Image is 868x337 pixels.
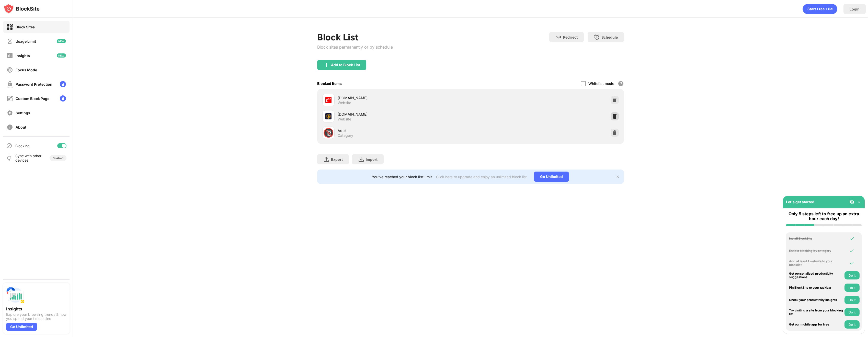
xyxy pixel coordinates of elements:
div: Get personalized productivity suggestions [789,272,843,279]
img: favicons [325,113,332,119]
div: Settings [16,111,30,115]
img: omni-check.svg [849,236,854,241]
div: Blocked Items [317,81,342,86]
div: Let's get started [786,200,814,204]
iframe: Diálogo de Acceder con Google [763,5,863,75]
img: x-button.svg [616,175,620,179]
div: Add at least 1 website to your blocklist [789,260,843,267]
img: focus-off.svg [7,67,13,73]
div: You’ve reached your block list limit. [372,175,433,179]
div: Sync with other devices [15,154,42,162]
div: Check your productivity insights [789,298,843,302]
div: [DOMAIN_NAME] [338,95,471,100]
img: new-icon.svg [57,53,66,58]
div: Export [331,157,343,162]
div: Block sites permanently or by schedule [317,44,393,50]
div: Pin BlockSite to your taskbar [789,286,843,289]
img: eye-not-visible.svg [849,199,854,205]
div: Insights [16,53,30,58]
img: password-protection-off.svg [7,81,13,87]
img: logo-blocksite.svg [4,4,40,14]
button: Do it [844,271,860,279]
button: Do it [844,284,860,292]
div: Whitelist mode [588,81,614,86]
div: Website [338,100,351,105]
div: Explore your browsing trends & how you spend your time online [6,312,66,321]
div: Block List [317,32,393,42]
img: insights-off.svg [7,52,13,59]
div: Schedule [601,35,618,39]
button: Do it [844,308,860,316]
img: customize-block-page-off.svg [7,95,13,102]
img: omni-setup-toggle.svg [856,199,862,205]
div: Focus Mode [16,68,37,72]
div: animation [803,4,837,14]
div: Enable blocking by category [789,249,843,253]
img: time-usage-off.svg [7,38,13,44]
button: Do it [844,296,860,304]
div: Category [338,133,353,138]
img: omni-check.svg [849,261,854,266]
div: Blocking [15,144,30,148]
div: Go Unlimited [6,323,37,331]
div: Import [366,157,378,162]
img: about-off.svg [7,124,13,130]
img: sync-icon.svg [6,155,12,161]
div: Website [338,117,351,121]
img: favicons [325,97,332,103]
div: [DOMAIN_NAME] [338,111,471,117]
div: Try visiting a site from your blocking list [789,309,843,316]
img: lock-menu.svg [60,81,66,87]
div: Usage Limit [16,39,36,43]
div: Click here to upgrade and enjoy an unlimited block list. [436,175,528,179]
img: push-insights.svg [6,286,25,304]
img: omni-check.svg [849,248,854,253]
div: Disabled [53,156,63,160]
img: new-icon.svg [57,39,66,43]
div: Block Sites [16,25,35,29]
div: Only 5 steps left to free up an extra hour each day! [786,211,862,221]
img: block-on.svg [7,24,13,30]
div: Password Protection [16,82,52,86]
div: About [16,125,26,129]
img: blocking-icon.svg [6,143,12,149]
img: settings-off.svg [7,110,13,116]
div: 🔞 [323,128,334,138]
div: Insights [6,306,66,311]
div: Get our mobile app for free [789,323,843,326]
div: Add to Block List [331,63,360,67]
img: lock-menu.svg [60,95,66,102]
div: Install BlockSite [789,237,843,240]
div: Custom Block Page [16,96,49,101]
button: Do it [844,320,860,329]
div: Adult [338,128,471,133]
div: Go Unlimited [534,172,569,182]
div: Redirect [563,35,578,39]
